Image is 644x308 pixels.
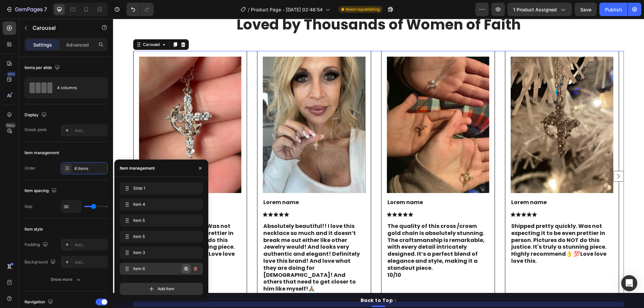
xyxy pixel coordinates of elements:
[580,7,591,12] span: Save
[3,3,50,16] button: 7
[24,240,49,249] div: Padding
[24,203,32,209] div: Gap
[248,278,284,285] div: Back to Top ↑
[461,231,467,239] span: 💯
[150,204,251,274] p: Absolutely beautiful!! I love this necklace so much and it doesn’t break me out either like other...
[398,180,499,187] p: Lorem name
[26,204,128,246] p: Shipped pretty quickly. Was not expecting it to be even prettier in person. Pictures do NOT do th...
[81,231,88,239] span: 👌
[195,266,202,274] span: 🙏🏽
[26,203,128,247] div: Rich Text Editor. Editing area: main
[150,203,252,274] div: Rich Text Editor. Editing area: main
[397,203,500,247] div: Rich Text Editor. Editing area: main
[133,218,187,224] span: Item 5
[113,19,644,308] iframe: Design area
[24,186,58,195] div: Item spacing
[24,150,59,156] div: Item management
[133,266,171,272] span: Item 6
[126,3,154,16] div: Undo/Redo
[150,180,251,187] p: Lorem name
[24,226,43,232] div: Item style
[57,80,98,96] div: 4 columns
[120,165,155,171] div: Item management
[158,286,174,292] span: Add item
[274,203,376,260] div: Rich Text Editor. Editing area: main
[575,3,597,16] button: Save
[345,6,380,12] span: Need republishing
[133,201,187,207] span: Item 4
[507,3,572,16] button: 1 product assigned
[24,258,57,267] div: Background
[398,204,499,246] p: Shipped pretty quickly. Was not expecting it to be even prettier in person. Pictures do NOT do th...
[24,298,54,307] div: Navigation
[605,6,622,13] div: Publish
[397,38,500,174] img: gempages_580694838337339987-baa68cb8-ffc4-400e-adad-c78d8e1372d1.png
[74,259,106,265] div: Add...
[89,231,96,239] span: 💯
[24,127,47,133] div: Sneak peek
[26,180,128,187] p: Lorem name
[24,273,108,286] button: Show more
[133,250,187,256] span: Item 3
[274,180,376,187] p: Lorem name
[29,23,48,29] div: Carousel
[274,204,376,260] p: The quality of this cross /crown gold chain is absolutely stunning. The craftsmanship is remarkab...
[133,234,187,240] span: Item 5
[66,41,89,48] p: Advanced
[61,200,81,212] input: Auto
[33,24,90,32] p: Carousel
[51,276,82,283] div: Show more
[248,6,250,13] span: /
[453,231,460,239] span: 👌
[24,63,61,72] div: Items per slide
[74,128,106,134] div: Add...
[44,5,47,13] p: 7
[33,41,52,48] p: Settings
[6,71,16,77] div: 450
[513,6,557,13] span: 1 product assigned
[24,111,48,120] div: Display
[74,242,106,248] div: Add...
[150,38,252,174] img: gempages_580694838337339987-2c3436d0-064b-46e1-a6e9-ac1e17b224ad.png
[599,3,628,16] button: Publish
[500,152,511,163] button: Carousel Next Arrow
[5,123,16,128] div: Beta
[20,152,31,163] button: Carousel Back Arrow
[24,165,36,171] div: Order
[26,38,128,174] img: gempages_580694838337339987-44fa7f7f-eab5-4d5c-83ec-3d62fca988a5.jpg
[133,185,187,191] span: Slide 1
[74,166,106,172] div: 6 items
[274,38,376,174] img: gempages_580694838337339987-0fb3e82a-e312-4ce0-8dee-83423467d525.png
[621,275,637,291] div: Open Intercom Messenger
[251,6,323,13] span: Product Page - [DATE] 02:46:54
